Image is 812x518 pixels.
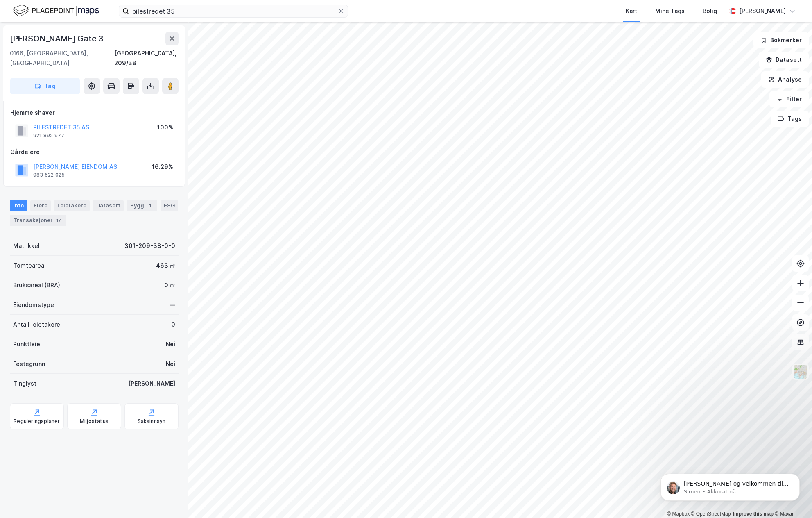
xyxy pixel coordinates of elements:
[54,200,90,211] div: Leietakere
[13,261,46,270] div: Tomteareal
[10,48,114,68] div: 0166, [GEOGRAPHIC_DATA], [GEOGRAPHIC_DATA]
[793,364,808,379] img: Z
[161,200,178,211] div: ESG
[739,6,786,16] div: [PERSON_NAME]
[14,418,60,425] div: Reguleringsplaner
[648,457,812,514] iframe: Intercom notifications melding
[166,359,175,369] div: Nei
[157,123,173,132] div: 100%
[10,108,178,118] div: Hjemmelshaver
[691,511,731,517] a: OpenStreetMap
[703,6,717,16] div: Bolig
[761,71,809,88] button: Analyse
[667,511,690,517] a: Mapbox
[128,379,175,388] div: [PERSON_NAME]
[10,215,66,226] div: Transaksjoner
[13,280,60,290] div: Bruksareal (BRA)
[655,6,685,16] div: Mine Tags
[771,111,809,127] button: Tags
[170,300,175,310] div: —
[164,280,175,290] div: 0 ㎡
[33,132,64,139] div: 921 892 977
[13,379,36,388] div: Tinglyst
[13,359,45,369] div: Festegrunn
[10,32,105,45] div: [PERSON_NAME] Gate 3
[54,216,63,225] div: 17
[129,5,338,17] input: Søk på adresse, matrikkel, gårdeiere, leietakere eller personer
[13,300,54,310] div: Eiendomstype
[30,200,51,211] div: Eiere
[13,339,40,349] div: Punktleie
[166,339,175,349] div: Nei
[733,511,774,517] a: Improve this map
[114,48,179,68] div: [GEOGRAPHIC_DATA], 209/38
[124,241,175,251] div: 301-209-38-0-0
[10,200,27,211] div: Info
[753,32,809,48] button: Bokmerker
[93,200,124,211] div: Datasett
[146,202,154,210] div: 1
[769,91,809,107] button: Filter
[13,320,60,329] div: Antall leietakere
[171,320,175,329] div: 0
[80,418,109,425] div: Miljøstatus
[152,162,173,172] div: 16.29%
[13,241,40,251] div: Matrikkel
[10,147,178,157] div: Gårdeiere
[10,78,80,94] button: Tag
[626,6,637,16] div: Kart
[13,4,99,18] img: logo.f888ab2527a4732fd821a326f86c7f29.svg
[127,200,157,211] div: Bygg
[33,172,65,178] div: 983 522 025
[156,261,175,270] div: 463 ㎡
[759,52,809,68] button: Datasett
[138,418,166,425] div: Saksinnsyn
